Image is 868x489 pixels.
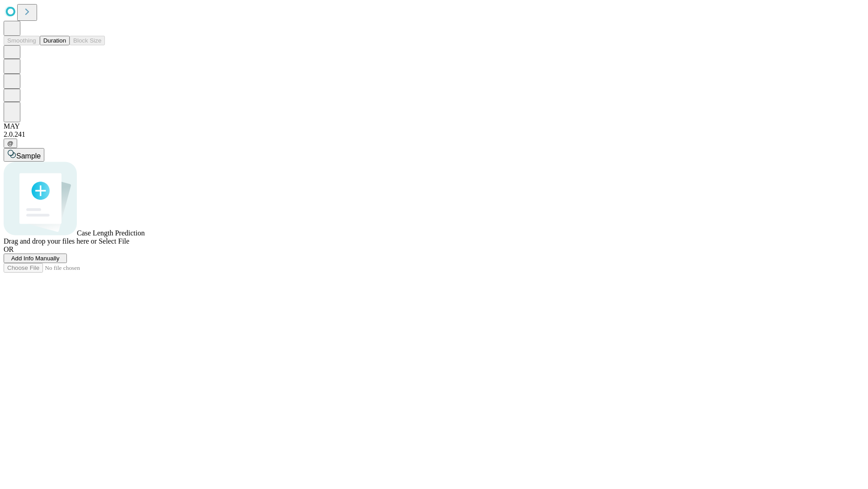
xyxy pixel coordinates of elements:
[4,254,67,263] button: Add Info Manually
[16,152,41,160] span: Sample
[4,130,864,139] div: 2.0.241
[7,140,14,147] span: @
[99,237,129,245] span: Select File
[4,139,17,148] button: @
[11,255,60,262] span: Add Info Manually
[40,36,70,45] button: Duration
[77,229,145,237] span: Case Length Prediction
[4,36,40,45] button: Smoothing
[4,148,44,162] button: Sample
[4,122,864,130] div: MAY
[4,237,97,245] span: Drag and drop your files here or
[4,245,14,253] span: OR
[70,36,105,45] button: Block Size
